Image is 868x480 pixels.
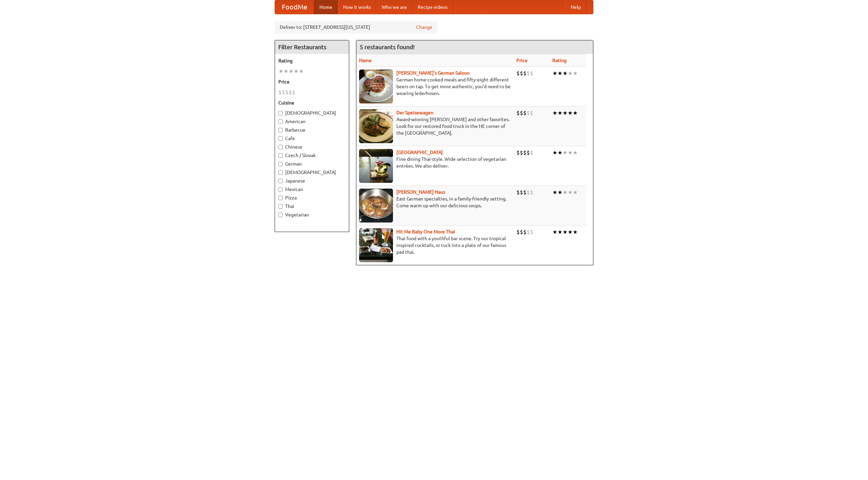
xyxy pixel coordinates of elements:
li: ★ [557,228,563,236]
li: $ [292,89,295,96]
li: $ [520,228,523,236]
a: Hit Me Baby One More Thai [396,229,455,234]
li: ★ [552,70,557,77]
li: $ [516,189,520,196]
label: American [278,118,346,125]
label: German [278,160,346,167]
li: $ [527,70,530,77]
li: $ [516,109,520,117]
li: $ [282,89,285,96]
li: ★ [552,149,557,156]
label: Thai [278,203,346,210]
li: $ [520,189,523,196]
a: FoodMe [275,0,314,14]
li: $ [523,149,527,156]
li: $ [285,89,289,96]
li: ★ [568,109,573,117]
li: $ [527,109,530,117]
li: ★ [557,189,563,196]
li: $ [523,109,527,117]
img: esthers.jpg [359,70,393,103]
input: Thai [278,204,283,209]
input: American [278,119,283,124]
label: Czech / Slovak [278,152,346,159]
li: $ [530,109,533,117]
li: $ [520,149,523,156]
img: satay.jpg [359,149,393,183]
label: Japanese [278,177,346,184]
input: Pizza [278,196,283,200]
li: ★ [294,68,299,75]
li: ★ [552,228,557,236]
a: Name [359,58,372,63]
li: $ [530,228,533,236]
input: Vegetarian [278,213,283,217]
label: Barbecue [278,127,346,133]
li: $ [530,70,533,77]
li: ★ [557,149,563,156]
li: $ [520,70,523,77]
input: Czech / Slovak [278,153,283,158]
li: ★ [573,109,578,117]
a: Who we are [376,0,412,14]
li: ★ [563,70,568,77]
li: $ [523,70,527,77]
input: Barbecue [278,128,283,132]
h4: Filter Restaurants [275,40,349,54]
a: Price [516,58,528,63]
a: Change [416,24,432,31]
li: $ [530,189,533,196]
label: Chinese [278,143,346,150]
input: Cafe [278,136,283,141]
li: $ [516,149,520,156]
label: Cafe [278,135,346,142]
h5: Cuisine [278,99,346,106]
a: Der Speisewagen [396,110,433,115]
li: ★ [568,228,573,236]
li: ★ [283,68,289,75]
p: German home-cooked meals and fifty-eight different beers on tap. To get more authentic, you'd nee... [359,76,511,97]
li: ★ [563,149,568,156]
li: $ [516,228,520,236]
input: German [278,162,283,166]
li: $ [523,228,527,236]
img: babythai.jpg [359,228,393,262]
label: [DEMOGRAPHIC_DATA] [278,110,346,116]
input: Mexican [278,187,283,192]
input: [DEMOGRAPHIC_DATA] [278,111,283,115]
li: ★ [552,189,557,196]
p: Thai food with a youthful bar scene. Try our tropical inspired cocktails, or tuck into a plate of... [359,235,511,255]
li: ★ [552,109,557,117]
a: [GEOGRAPHIC_DATA] [396,150,443,155]
p: Award-winning [PERSON_NAME] and other favorites. Look for our restored food truck in the NE corne... [359,116,511,136]
img: speisewagen.jpg [359,109,393,143]
li: ★ [289,68,294,75]
b: [PERSON_NAME] Haus [396,189,445,195]
li: ★ [278,68,283,75]
li: ★ [573,189,578,196]
p: East German specialties, in a family-friendly setting. Come warm up with our delicious soups. [359,195,511,209]
li: $ [516,70,520,77]
li: $ [527,189,530,196]
label: Vegetarian [278,211,346,218]
b: [PERSON_NAME]'s German Saloon [396,70,470,76]
li: $ [289,89,292,96]
a: How it works [338,0,376,14]
a: Home [314,0,338,14]
li: $ [530,149,533,156]
p: Fine dining Thai-style. Wide selection of vegetarian entrées. We also deliver. [359,156,511,169]
li: ★ [563,189,568,196]
li: $ [520,109,523,117]
li: ★ [557,109,563,117]
input: Chinese [278,145,283,149]
label: Mexican [278,186,346,193]
li: ★ [568,189,573,196]
li: ★ [299,68,304,75]
a: Help [565,0,586,14]
input: [DEMOGRAPHIC_DATA] [278,170,283,175]
li: $ [278,89,282,96]
li: $ [523,189,527,196]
